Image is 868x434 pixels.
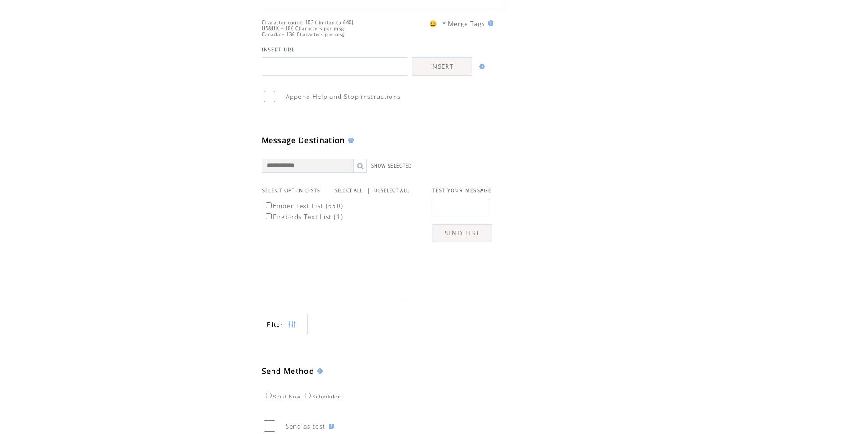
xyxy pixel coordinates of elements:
[485,20,493,26] img: help.gif
[303,394,341,399] label: Scheduled
[266,393,272,398] input: Send Now
[262,31,345,37] span: Canada = 136 Characters per msg
[264,213,344,221] label: Firebirds Text List (1)
[432,187,492,194] span: TEST YOUR MESSAGE
[266,202,272,208] input: Ember Text List (650)
[374,188,409,194] a: DESELECT ALL
[262,314,308,334] a: Filter
[345,138,354,143] img: help.gif
[429,20,437,28] span: 😀
[264,202,344,210] label: Ember Text List (650)
[286,422,326,430] span: Send as test
[262,46,295,53] span: INSERT URL
[262,366,315,376] span: Send Method
[267,321,283,328] span: Show filters
[335,188,363,194] a: SELECT ALL
[477,64,485,69] img: help.gif
[262,20,354,26] span: Character count: 103 (limited to 640)
[262,135,345,145] span: Message Destination
[442,20,485,28] span: * Merge Tags
[288,314,296,335] img: filters.png
[432,224,492,242] a: SEND TEST
[314,368,323,374] img: help.gif
[367,186,370,194] span: |
[305,393,311,398] input: Scheduled
[263,394,301,399] label: Send Now
[266,213,272,219] input: Firebirds Text List (1)
[412,57,472,76] a: INSERT
[371,163,412,169] a: SHOW SELECTED
[262,187,321,194] span: SELECT OPT-IN LISTS
[262,26,344,31] span: US&UK = 160 Characters per msg
[286,92,401,101] span: Append Help and Stop instructions
[326,424,334,429] img: help.gif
